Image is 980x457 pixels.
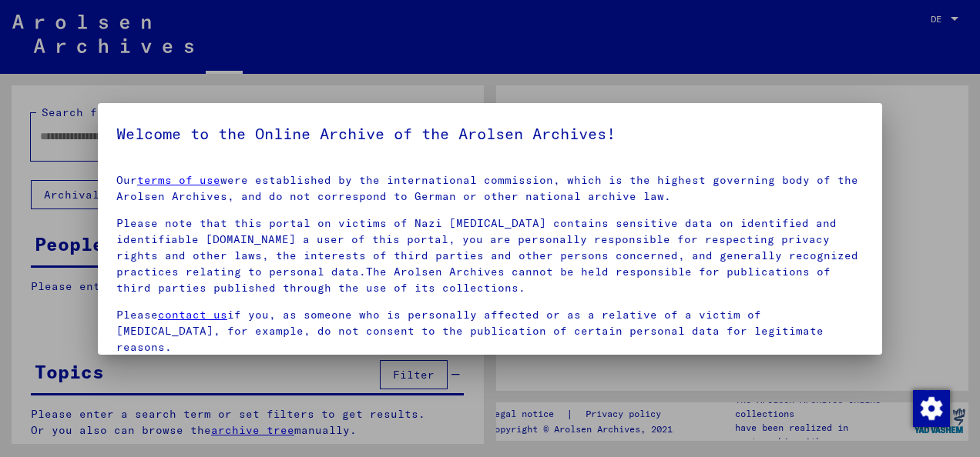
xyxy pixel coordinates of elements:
[913,390,950,427] img: Zustimmung ändern
[116,307,864,355] p: Please if you, as someone who is personally affected or as a relative of a victim of [MEDICAL_DAT...
[116,215,864,296] p: Please note that this portal on victims of Nazi [MEDICAL_DATA] contains sensitive data on identif...
[158,308,227,322] a: contact us
[137,173,220,187] a: terms of use
[116,172,864,205] p: Our were established by the international commission, which is the highest governing body of the ...
[912,389,949,426] div: Zustimmung ändern
[116,122,864,146] h5: Welcome to the Online Archive of the Arolsen Archives!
